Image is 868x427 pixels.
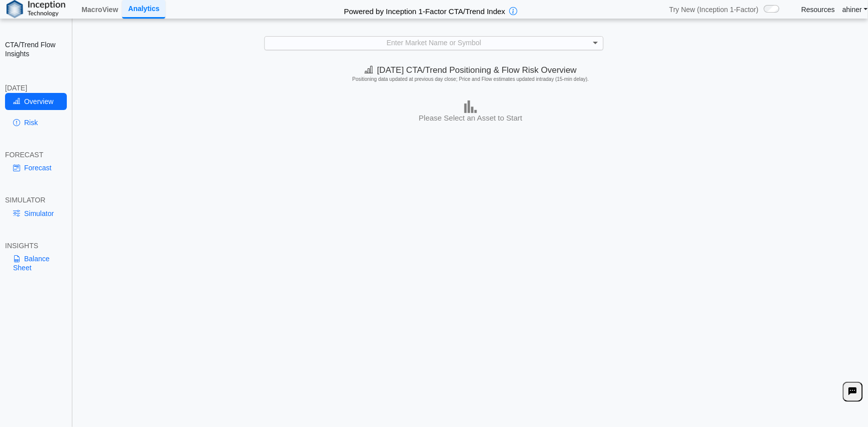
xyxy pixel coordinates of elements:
[77,76,864,82] h5: Positioning data updated at previous day close; Price and Flow estimates updated intraday (15-min...
[5,93,67,110] a: Overview
[5,205,67,222] a: Simulator
[5,40,67,58] h2: CTA/Trend Flow Insights
[77,1,122,18] a: MacroView
[464,100,477,113] img: bar-chart.png
[265,37,603,50] div: Enter Market Name or Symbol
[5,250,67,276] a: Balance Sheet
[802,5,835,14] a: Resources
[340,3,510,17] h2: Powered by Inception 1-Factor CTA/Trend Index
[76,113,865,123] h3: Please Select an Asset to Start
[5,241,67,250] div: INSIGHTS
[364,65,576,75] span: [DATE] CTA/Trend Positioning & Flow Risk Overview
[5,159,67,176] a: Forecast
[843,5,868,14] a: ahiner
[5,83,67,92] div: [DATE]
[5,150,67,159] div: FORECAST
[5,195,67,204] div: SIMULATOR
[669,5,759,14] span: Try New (Inception 1-Factor)
[5,114,67,131] a: Risk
